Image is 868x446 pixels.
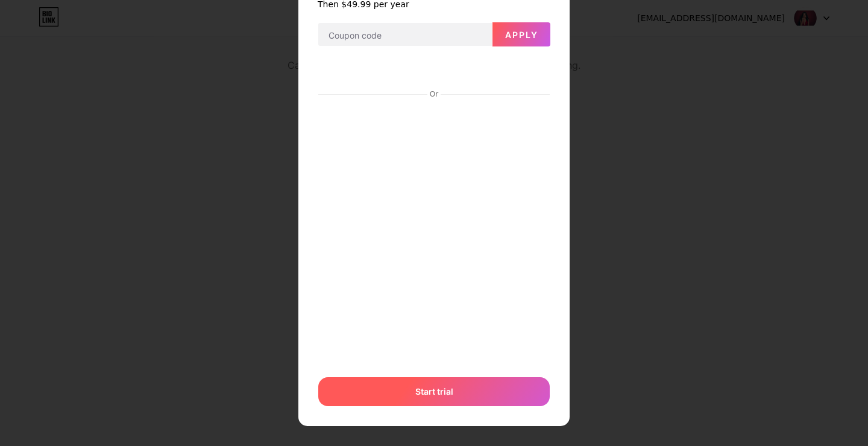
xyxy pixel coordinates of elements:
[492,22,550,46] button: Apply
[505,30,538,40] span: Apply
[427,89,441,99] div: Or
[318,23,492,47] input: Coupon code
[415,385,453,398] span: Start trial
[316,100,552,365] iframe: Secure payment input frame
[318,57,550,86] iframe: Secure payment button frame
